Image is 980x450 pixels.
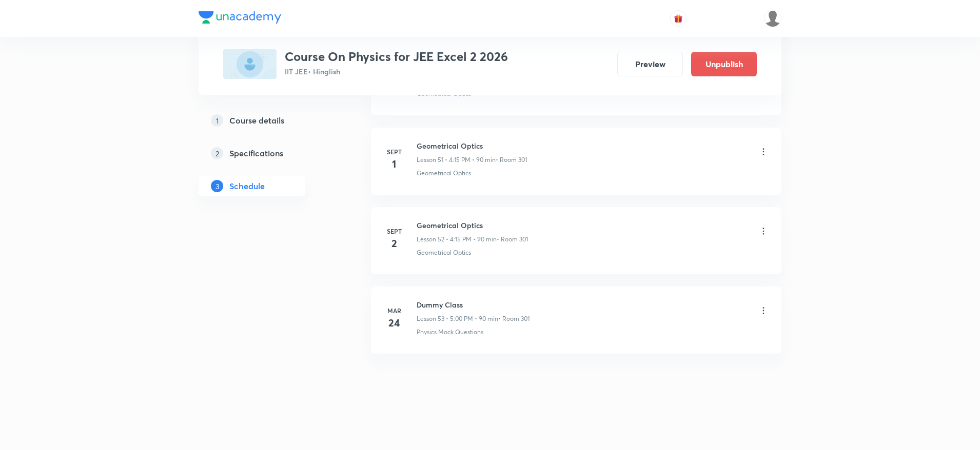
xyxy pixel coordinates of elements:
[617,52,683,76] button: Preview
[496,155,527,165] p: • Room 301
[211,114,223,127] p: 1
[384,315,404,331] h4: 24
[229,180,265,192] h5: Schedule
[417,220,528,231] h6: Geometrical Optics
[691,52,757,76] button: Unpublish
[670,10,687,27] button: avatar
[199,143,338,163] a: 2Specifications
[229,147,283,159] h5: Specifications
[417,328,483,337] p: Physics Mock Questions
[285,66,508,77] p: IIT JEE • Hinglish
[285,49,508,64] h3: Course On Physics for JEE Excel 2 2026
[417,155,496,165] p: Lesson 51 • 4:15 PM • 90 min
[384,147,404,156] h6: Sept
[498,314,530,323] p: • Room 301
[229,114,284,127] h5: Course details
[674,14,683,23] img: avatar
[384,156,404,172] h4: 1
[417,248,471,257] p: Geometrical Optics
[417,169,471,178] p: Geometrical Optics
[417,314,498,323] p: Lesson 53 • 5:00 PM • 90 min
[384,306,404,315] h6: Mar
[199,110,338,131] a: 1Course details
[417,140,527,151] h6: Geometrical Optics
[384,227,404,236] h6: Sept
[223,49,277,79] img: 7574B990-21D9-4443-8A40-A1F83A457DB5_plus.png
[211,147,223,159] p: 2
[417,299,530,310] h6: Dummy Class
[764,10,781,27] img: Ankit Porwal
[417,235,497,244] p: Lesson 52 • 4:15 PM • 90 min
[199,11,281,24] img: Company Logo
[384,236,404,251] h4: 2
[497,235,528,244] p: • Room 301
[211,180,223,192] p: 3
[199,11,281,26] a: Company Logo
